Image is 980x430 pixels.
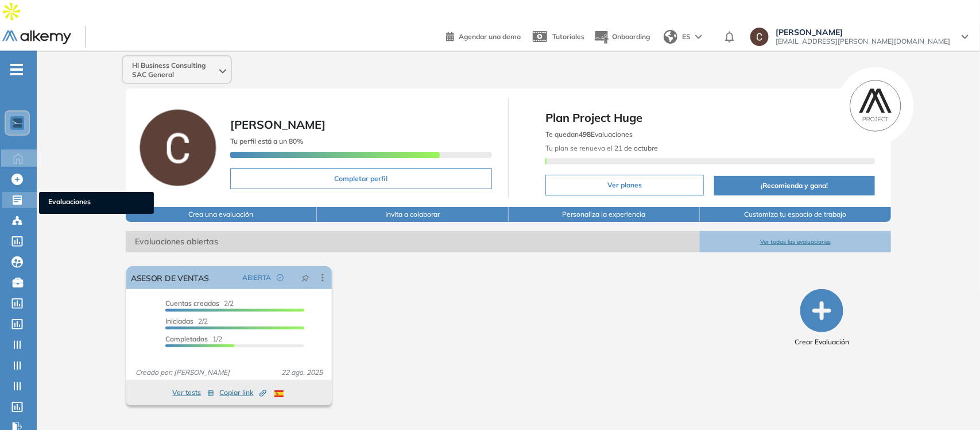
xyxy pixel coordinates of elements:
[613,144,658,152] b: 21 de octubre
[579,130,591,139] b: 498
[274,390,284,397] img: ESP
[293,268,318,287] button: pushpin
[173,386,214,400] button: Ver tests
[459,32,521,41] span: Agendar una demo
[165,317,208,325] span: 2/2
[776,28,950,37] span: [PERSON_NAME]
[165,317,193,325] span: Iniciadas
[230,168,492,189] button: Completar perfil
[594,25,650,49] button: Onboarding
[446,29,521,43] a: Agendar una demo
[301,273,309,282] span: pushpin
[795,289,849,347] button: Crear Evaluación
[612,32,650,41] span: Onboarding
[131,367,234,378] span: Creado por: [PERSON_NAME]
[700,207,891,222] button: Customiza tu espacio de trabajo
[545,109,875,126] span: Plan Project Huge
[220,387,266,398] span: Copiar link
[2,30,71,45] img: Logo
[230,117,326,132] span: [PERSON_NAME]
[230,137,303,145] span: Tu perfil está a un 80%
[776,37,950,46] span: [EMAIL_ADDRESS][PERSON_NAME][DOMAIN_NAME]
[530,22,584,52] a: Tutoriales
[545,144,658,152] span: Tu plan se renueva el
[132,61,217,79] span: Hl Business Consulting SAC General
[165,335,222,343] span: 1/2
[165,299,219,308] span: Cuentas creadas
[13,118,22,128] img: https://assets.alkemy.org/workspaces/1802/d452bae4-97f6-47ab-b3bf-1c40240bc960.jpg
[131,266,209,289] a: ASESOR DE VENTAS
[126,207,317,222] button: Crea una evaluación
[277,274,284,281] span: check-circle
[165,299,234,308] span: 2/2
[140,109,216,186] img: Foto de perfil
[552,32,584,41] span: Tutoriales
[545,130,633,139] span: Te quedan Evaluaciones
[695,34,702,39] img: arrow
[10,68,23,71] i: -
[242,272,271,283] span: ABIERTA
[317,207,508,222] button: Invita a colaborar
[126,231,700,252] span: Evaluaciones abiertas
[220,386,266,400] button: Copiar link
[664,30,677,44] img: world
[700,231,891,252] button: Ver todas las evaluaciones
[714,176,875,195] button: ¡Recomienda y gana!
[545,175,704,195] button: Ver planes
[48,197,145,209] span: Evaluaciones
[682,32,691,42] span: ES
[277,367,327,378] span: 22 ago. 2025
[165,335,208,343] span: Completados
[509,207,700,222] button: Personaliza la experiencia
[795,337,849,347] span: Crear Evaluación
